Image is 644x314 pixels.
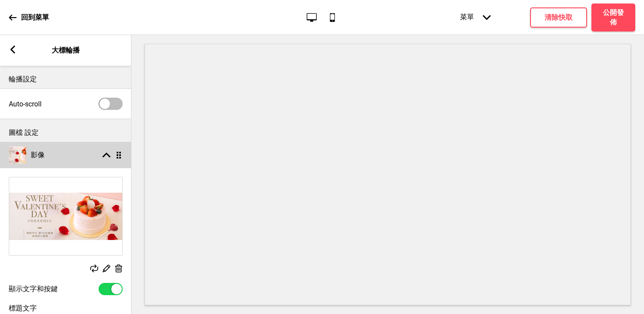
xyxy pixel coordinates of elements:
[9,6,49,29] a: 回到菜單
[9,304,37,312] label: 標題文字
[52,46,80,55] p: 大標輪播
[451,4,499,31] div: 菜單
[9,177,122,255] img: Image
[21,13,49,22] p: 回到菜單
[9,128,123,138] p: 圖檔 設定
[545,13,573,22] h4: 清除快取
[31,150,45,160] h4: 影像
[9,74,123,84] p: 輪播設定
[9,285,58,294] label: 顯示文字和按鍵
[530,7,587,28] button: 清除快取
[9,100,42,108] label: Auto-scroll
[591,4,635,32] button: 公開發佈
[600,8,626,27] h4: 公開發佈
